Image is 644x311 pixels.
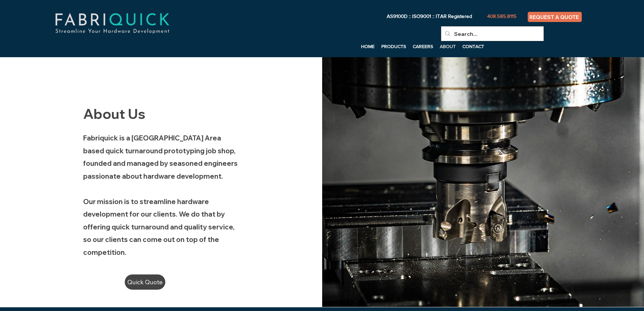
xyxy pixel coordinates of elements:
a: REQUEST A QUOTE [528,12,582,22]
span: About Us [83,105,145,122]
input: Search... [454,26,529,41]
a: Quick Quote [125,274,165,290]
span: Fabriquick is a [GEOGRAPHIC_DATA] Area based quick turnaround prototyping job shop, founded and m... [83,134,238,180]
span: REQUEST A QUOTE [529,14,579,20]
a: HOME [358,41,378,51]
img: fabriquick-logo-colors-adjusted.png [30,5,194,41]
a: ABOUT [436,41,459,51]
a: PRODUCTS [378,41,409,51]
a: CAREERS [409,41,436,51]
span: AS9100D :: ISO9001 :: ITAR Registered [387,13,472,19]
span: Our mission is to streamline hardware development for our clients. We do that by offering quick t... [83,197,235,257]
nav: Site [252,41,488,51]
span: 408.585.8115 [487,13,517,19]
p: CONTACT [459,41,487,51]
a: CONTACT [459,41,488,51]
span: Quick Quote [127,276,163,288]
